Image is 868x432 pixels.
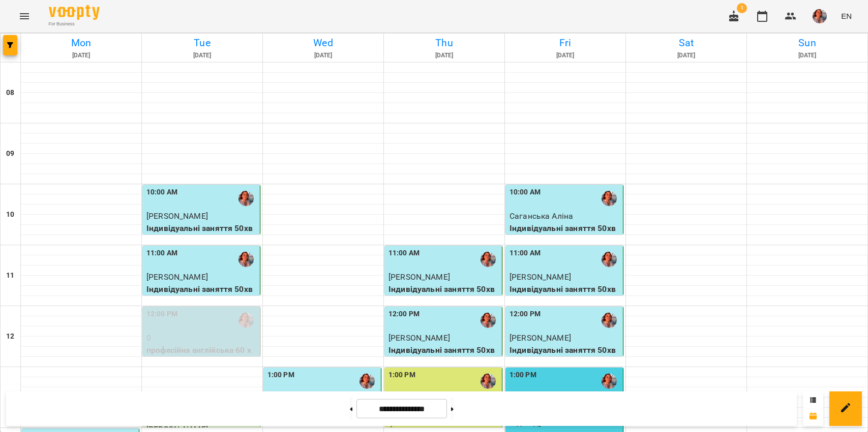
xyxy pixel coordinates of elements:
img: Діана Кійко [602,191,617,206]
h6: Mon [22,35,140,51]
h6: [DATE] [22,51,140,60]
label: 10:00 AM [510,187,541,198]
label: 12:00 PM [146,309,177,320]
label: 1:00 PM [510,370,536,381]
span: For Business [49,21,100,27]
h6: [DATE] [749,51,866,60]
h6: 10 [6,209,14,220]
button: Menu [12,4,37,28]
img: Діана Кійко [238,252,254,267]
img: Діана Кійко [238,191,254,206]
p: Індивідуальні заняття 50хв [388,283,500,295]
h6: Fri [506,35,624,51]
h6: [DATE] [143,51,261,60]
h6: 08 [6,87,14,98]
p: 0 [146,332,258,344]
img: Діана Кійко [360,374,375,389]
span: [PERSON_NAME] [510,272,571,282]
span: [PERSON_NAME] [388,333,450,343]
h6: [DATE] [506,51,624,60]
h6: Sat [627,35,745,51]
p: Індивідуальні заняття 50хв [146,222,258,235]
p: Індивідуальні заняття 50хв [510,222,621,235]
span: [PERSON_NAME] [510,333,571,343]
span: Саганська Аліна [510,211,573,221]
h6: 11 [6,270,14,281]
h6: 09 [6,148,14,159]
span: [PERSON_NAME] [146,211,208,221]
img: Діана Кійко [602,252,617,267]
h6: Tue [143,35,261,51]
img: Voopty Logo [49,5,100,20]
h6: [DATE] [627,51,745,60]
img: 1ca8188f67ff8bc7625fcfef7f64a17b.jpeg [813,9,827,23]
p: Індивідуальні заняття 50хв [146,283,258,295]
span: [PERSON_NAME] [388,272,450,282]
img: Діана Кійко [602,374,617,389]
label: 11:00 AM [388,248,420,259]
h6: Thu [385,35,503,51]
img: Діана Кійко [238,313,254,328]
label: 11:00 AM [510,248,541,259]
label: 1:00 PM [388,370,415,381]
span: EN [841,11,852,21]
label: 10:00 AM [146,187,177,198]
h6: [DATE] [264,51,382,60]
label: 12:00 PM [510,309,541,320]
span: [PERSON_NAME] [146,272,208,282]
label: 11:00 AM [146,248,177,259]
img: Діана Кійко [481,374,496,389]
img: Діана Кійко [602,313,617,328]
p: Індивідуальні заняття 50хв [510,344,621,356]
h6: Wed [264,35,382,51]
h6: Sun [749,35,866,51]
button: EN [837,7,856,25]
h6: 12 [6,331,14,342]
img: Діана Кійко [481,252,496,267]
label: 12:00 PM [388,309,420,320]
label: 1:00 PM [267,370,294,381]
span: 1 [737,3,747,13]
p: професійна англійська 60 хв. [146,344,258,368]
p: Індивідуальні заняття 50хв [510,283,621,295]
img: Діана Кійко [481,313,496,328]
h6: [DATE] [385,51,503,60]
p: Індивідуальні заняття 50хв [388,344,500,356]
